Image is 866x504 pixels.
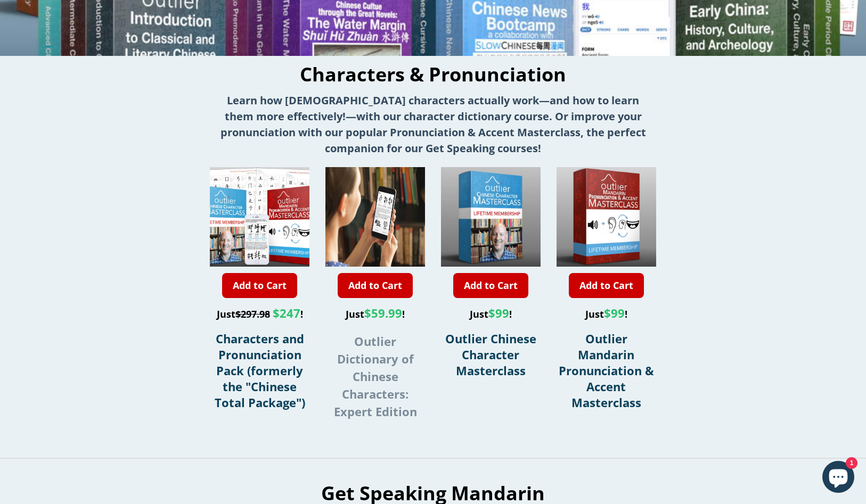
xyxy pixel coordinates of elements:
inbox-online-store-chat: Shopify online store chat [819,461,857,495]
span: Just ! [346,308,405,320]
span: $99 [488,305,509,321]
span: $59.99 [364,305,402,321]
a: Characters and Pronunciation Pack (formerly the "Chinese Total Package") [215,331,305,410]
strong: Outlier Dictionary of Chinese Characters: Expert Edition [334,333,417,419]
span: $99 [604,305,625,321]
span: Just ! [470,308,512,320]
a: Add to Cart [222,273,297,298]
a: Outlier Mandarin Pronunciation & Accent Masterclass [559,331,654,410]
s: $297.98 [235,308,270,320]
a: Add to Cart [338,273,413,298]
a: Outlier Chinese Character Masterclass [445,331,536,378]
a: Outlier Dictionary of Chinese Characters: Expert Edition [334,337,417,419]
span: $247 [273,305,300,321]
strong: Learn how [DEMOGRAPHIC_DATA] characters actually work—and how to learn them more effectively!—wit... [220,93,646,155]
a: Add to Cart [569,273,644,298]
span: Just ! [217,308,303,320]
a: Add to Cart [453,273,528,298]
span: Just ! [585,308,627,320]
